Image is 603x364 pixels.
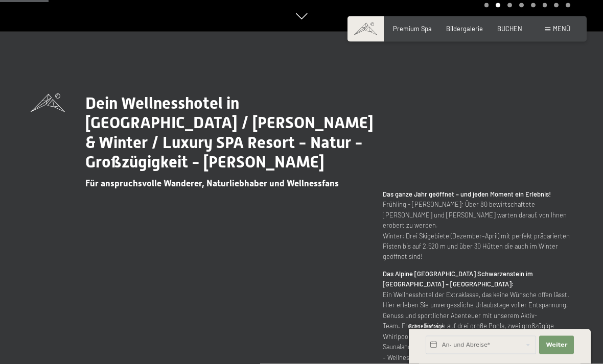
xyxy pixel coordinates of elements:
[393,25,432,33] a: Premium Spa
[553,25,570,33] span: Menü
[554,3,559,8] div: Carousel Page 7
[383,190,551,198] strong: Das ganze Jahr geöffnet – und jeden Moment ein Erlebnis!
[383,270,533,288] strong: Das Alpine [GEOGRAPHIC_DATA] Schwarzenstein im [GEOGRAPHIC_DATA] – [GEOGRAPHIC_DATA]:
[543,3,547,8] div: Carousel Page 6
[497,25,522,33] a: BUCHEN
[446,25,483,33] a: Bildergalerie
[519,3,524,8] div: Carousel Page 4
[409,323,444,329] span: Schnellanfrage
[566,3,570,8] div: Carousel Page 8
[539,336,574,354] button: Weiter
[85,93,374,172] span: Dein Wellnesshotel in [GEOGRAPHIC_DATA] / [PERSON_NAME] & Winter / Luxury SPA Resort - Natur - Gr...
[484,3,489,8] div: Carousel Page 1
[546,341,567,349] span: Weiter
[383,269,572,362] p: Ein Wellnesshotel der Extraklasse, das keine Wünsche offen lässt. Hier erleben Sie unvergessliche...
[481,3,570,8] div: Carousel Pagination
[85,178,339,188] span: Für anspruchsvolle Wanderer, Naturliebhaber und Wellnessfans
[383,189,572,262] p: Frühling - [PERSON_NAME]: Über 80 bewirtschaftete [PERSON_NAME] und [PERSON_NAME] warten darauf, ...
[507,3,512,8] div: Carousel Page 3
[531,3,536,8] div: Carousel Page 5
[496,3,500,8] div: Carousel Page 2 (Current Slide)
